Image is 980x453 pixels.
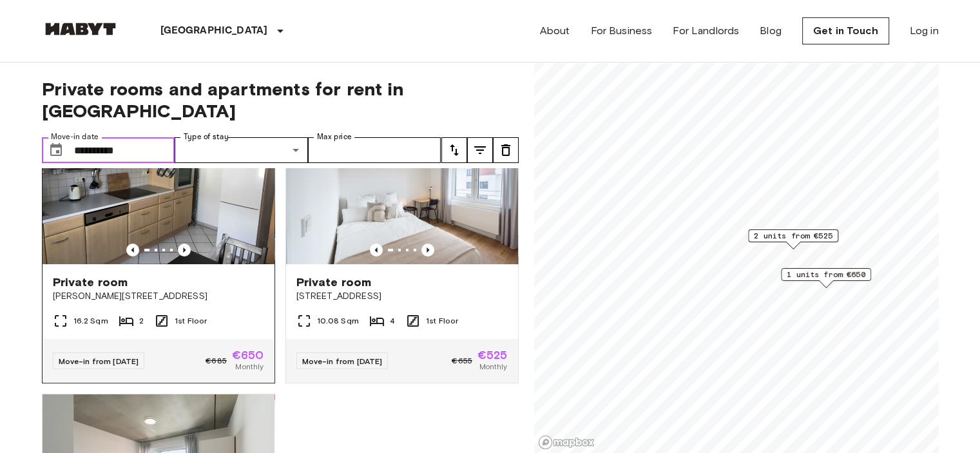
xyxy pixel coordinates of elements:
[160,23,268,39] p: [GEOGRAPHIC_DATA]
[232,349,264,361] span: €650
[590,23,652,39] a: For Business
[390,315,395,327] span: 4
[175,315,207,327] span: 1st Floor
[296,290,508,303] span: [STREET_ADDRESS]
[673,23,739,39] a: For Landlords
[42,109,275,383] a: Marketing picture of unit DE-04-031-001-01HFPrevious imagePrevious imagePrivate room[PERSON_NAME]...
[235,361,264,372] span: Monthly
[787,269,865,280] span: 1 units from €650
[317,315,359,327] span: 10.08 Sqm
[302,356,383,366] span: Move-in from [DATE]
[51,131,99,142] label: Move-in date
[43,137,69,163] button: Choose date, selected date is 1 Oct 2025
[802,17,889,44] a: Get in Touch
[296,275,372,290] span: Private room
[126,244,139,256] button: Previous image
[53,290,264,303] span: [PERSON_NAME][STREET_ADDRESS]
[748,229,838,249] div: Map marker
[43,110,274,264] img: Marketing picture of unit DE-04-031-001-01HF
[760,23,782,39] a: Blog
[370,244,383,256] button: Previous image
[493,137,519,163] button: tune
[754,230,832,242] span: 2 units from €525
[139,315,144,327] span: 2
[317,131,352,142] label: Max price
[441,137,467,163] button: tune
[479,361,507,372] span: Monthly
[538,435,595,450] a: Mapbox logo
[184,131,229,142] label: Type of stay
[467,137,493,163] button: tune
[42,23,119,35] img: Habyt
[286,110,518,264] img: Marketing picture of unit DE-04-037-006-04Q
[477,349,508,361] span: €525
[910,23,939,39] a: Log in
[53,275,128,290] span: Private room
[285,109,519,383] a: Marketing picture of unit DE-04-037-006-04QPrevious imagePrevious imagePrivate room[STREET_ADDRES...
[59,356,139,366] span: Move-in from [DATE]
[206,355,227,367] span: €685
[426,315,458,327] span: 1st Floor
[73,315,108,327] span: 16.2 Sqm
[178,244,191,256] button: Previous image
[781,268,871,288] div: Map marker
[452,355,472,367] span: €655
[540,23,570,39] a: About
[421,244,434,256] button: Previous image
[42,78,519,122] span: Private rooms and apartments for rent in [GEOGRAPHIC_DATA]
